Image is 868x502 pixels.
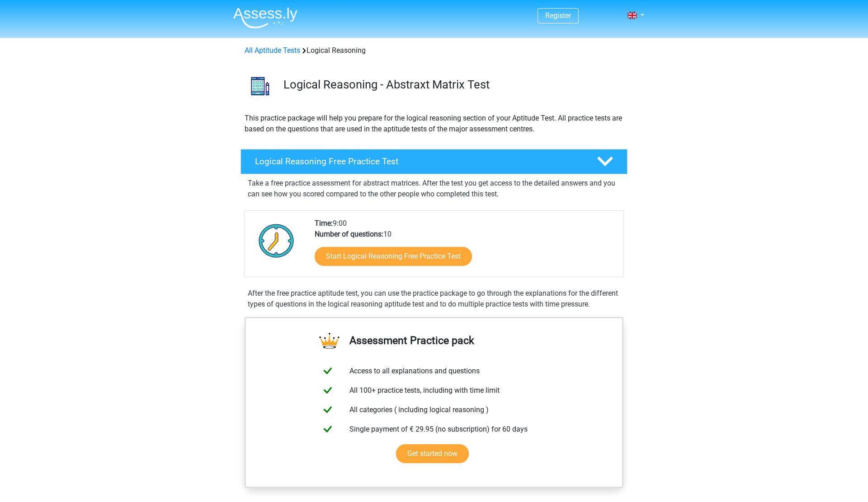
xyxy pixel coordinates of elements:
[315,230,383,238] b: Number of questions:
[283,78,620,92] h3: Logical Reasoning - Abstraxt Matrix Test
[315,247,472,266] a: Start Logical Reasoning Free Practice Test
[254,218,299,263] img: Clock
[308,218,623,277] div: 9:00 10
[255,156,582,167] h4: Logical Reasoning Free Practice Test
[396,444,469,463] a: Get started now
[248,178,620,200] p: Take a free practice assessment for abstract matrices. After the test you get access to the detai...
[244,288,624,310] div: After the free practice aptitude test, you can use the practice package to go through the explana...
[245,113,623,135] p: This practice package will help you prepare for the logical reasoning section of your Aptitude Te...
[241,45,627,56] div: Logical Reasoning
[241,67,279,105] img: logical reasoning
[315,219,333,228] b: Time:
[237,149,631,174] a: Logical Reasoning Free Practice Test
[245,46,300,55] a: All Aptitude Tests
[233,7,297,28] img: Assessly
[545,11,571,20] a: Register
